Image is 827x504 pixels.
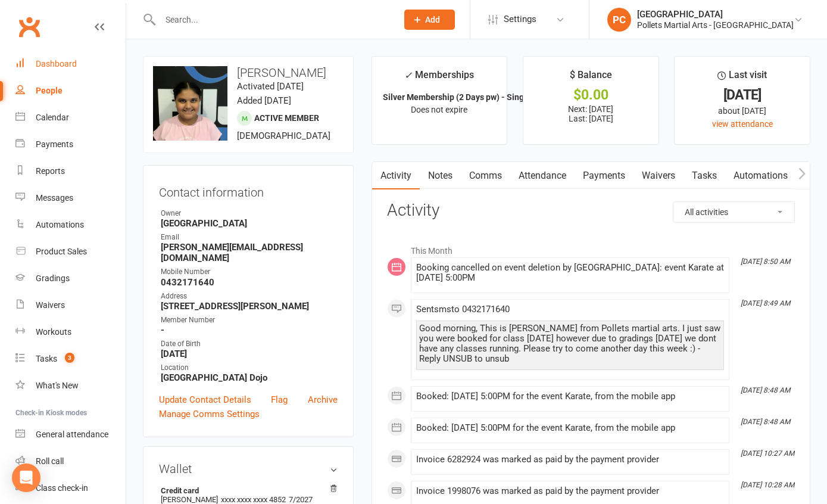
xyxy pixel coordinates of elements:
i: ✓ [404,70,412,81]
div: Tasks [36,354,57,363]
span: 3 [65,353,74,363]
a: Reports [15,158,126,185]
div: Product Sales [36,247,87,256]
a: Workouts [15,319,126,346]
div: $ Balance [570,67,612,89]
div: Good morning, This is [PERSON_NAME] from Pollets martial arts. I just saw you were booked for cla... [419,323,721,364]
a: Manage Comms Settings [159,407,260,421]
img: image1744181958.png [153,66,227,141]
div: General attendance [36,430,108,439]
i: [DATE] 8:49 AM [741,299,790,307]
strong: [GEOGRAPHIC_DATA] Dojo [161,372,338,383]
div: Invoice 1998076 was marked as paid by the payment provider [416,486,724,496]
h3: Contact information [159,181,338,199]
span: Sent sms to 0432171640 [416,304,510,315]
div: Last visit [717,67,767,89]
div: Roll call [36,456,64,466]
time: Added [DATE] [237,95,291,106]
i: [DATE] 8:48 AM [741,418,790,426]
a: Tasks [684,162,725,189]
div: Dashboard [36,59,77,69]
input: Search... [157,11,389,28]
a: Roll call [15,448,126,475]
div: Member Number [161,315,338,326]
div: Automations [36,220,84,229]
a: Activity [372,162,420,189]
a: Comms [461,162,510,189]
i: [DATE] 8:48 AM [741,386,790,394]
div: Calendar [36,113,69,122]
a: Automations [725,162,796,189]
div: Owner [161,208,338,219]
div: Payments [36,139,73,149]
a: Waivers [15,292,126,319]
li: This Month [387,238,795,257]
a: Tasks 3 [15,346,126,372]
a: Clubworx [14,12,44,42]
div: Date of Birth [161,338,338,350]
div: Booking cancelled on event deletion by [GEOGRAPHIC_DATA]: event Karate at [DATE] 5:00PM [416,263,724,283]
span: Add [425,15,440,24]
span: Active member [254,113,319,123]
a: Dashboard [15,51,126,77]
a: People [15,77,126,104]
a: Messages [15,185,126,211]
strong: - [161,325,338,335]
div: Waivers [36,300,65,310]
a: Calendar [15,104,126,131]
div: Class check-in [36,483,88,493]
div: Booked: [DATE] 5:00PM for the event Karate, from the mobile app [416,391,724,402]
a: Update Contact Details [159,393,251,407]
div: Messages [36,193,73,203]
div: [GEOGRAPHIC_DATA] [637,9,794,20]
div: Booked: [DATE] 5:00PM for the event Karate, from the mobile app [416,423,724,433]
h3: Wallet [159,462,338,475]
a: Gradings [15,265,126,292]
div: Address [161,291,338,302]
i: [DATE] 10:28 AM [741,481,794,489]
strong: [STREET_ADDRESS][PERSON_NAME] [161,301,338,312]
div: What's New [36,381,79,390]
a: What's New [15,372,126,399]
span: 7/2027 [289,495,313,504]
a: Product Sales [15,238,126,265]
div: Pollets Martial Arts - [GEOGRAPHIC_DATA] [637,20,794,30]
a: Flag [271,393,288,407]
span: Settings [504,6,536,33]
span: xxxx xxxx xxxx 4852 [221,495,286,504]
div: Gradings [36,273,70,283]
button: Add [404,10,455,30]
div: Invoice 6282924 was marked as paid by the payment provider [416,455,724,465]
div: Reports [36,166,65,176]
div: about [DATE] [685,104,799,117]
strong: [GEOGRAPHIC_DATA] [161,218,338,229]
div: People [36,86,63,95]
a: Attendance [510,162,575,189]
h3: Activity [387,201,795,220]
strong: Silver Membership (2 Days pw) - Single [383,92,531,102]
h3: [PERSON_NAME] [153,66,344,79]
a: Waivers [633,162,684,189]
a: Notes [420,162,461,189]
a: Payments [575,162,633,189]
a: Archive [308,393,338,407]
a: Class kiosk mode [15,475,126,502]
a: General attendance kiosk mode [15,421,126,448]
a: view attendance [712,119,773,129]
time: Activated [DATE] [237,81,304,92]
div: PC [607,8,631,32]
div: $0.00 [534,89,648,101]
div: Workouts [36,327,71,337]
div: Mobile Number [161,266,338,278]
a: Automations [15,211,126,238]
strong: [PERSON_NAME][EMAIL_ADDRESS][DOMAIN_NAME] [161,242,338,263]
span: Does not expire [411,105,467,114]
i: [DATE] 10:27 AM [741,449,794,458]
div: [DATE] [685,89,799,101]
p: Next: [DATE] Last: [DATE] [534,104,648,123]
strong: [DATE] [161,349,338,359]
div: Open Intercom Messenger [12,463,40,492]
strong: 0432171640 [161,277,338,288]
strong: Credit card [161,486,332,495]
i: [DATE] 8:50 AM [741,257,790,266]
